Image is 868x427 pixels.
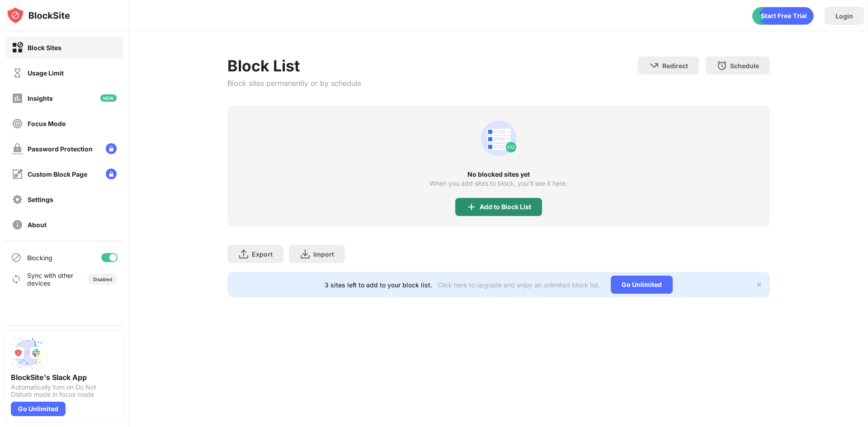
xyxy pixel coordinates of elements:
[28,120,66,127] div: Focus Mode
[106,143,117,154] img: lock-menu.svg
[12,67,23,79] img: time-usage-off.svg
[28,69,64,77] div: Usage Limit
[835,12,853,20] div: Login
[313,250,334,258] div: Import
[12,194,23,205] img: settings-off.svg
[662,62,688,70] div: Redirect
[325,281,432,289] div: 3 sites left to add to your block list.
[28,145,93,153] div: Password Protection
[27,272,74,287] div: Sync with other devices
[28,44,61,52] div: Block Sites
[11,384,118,398] div: Automatically turn on Do Not Disturb mode in focus mode
[28,221,47,229] div: About
[12,143,23,155] img: password-protection-off.svg
[93,277,112,282] div: Disabled
[11,337,43,369] img: push-slack.svg
[28,170,87,178] div: Custom Block Page
[227,79,361,88] div: Block sites permanently or by schedule
[12,169,23,180] img: customize-block-page-off.svg
[730,62,759,70] div: Schedule
[12,118,23,129] img: focus-off.svg
[611,276,673,294] div: Go Unlimited
[429,180,567,187] div: When you add sites to block, you’ll see it here.
[6,6,70,24] img: logo-blocksite.svg
[11,402,66,416] div: Go Unlimited
[12,42,23,53] img: block-on.svg
[477,117,520,160] div: animation
[28,94,53,102] div: Insights
[252,250,273,258] div: Export
[227,56,361,75] div: Block List
[100,94,117,102] img: new-icon.svg
[12,93,23,104] img: insights-off.svg
[27,254,52,262] div: Blocking
[106,169,117,179] img: lock-menu.svg
[12,219,23,230] img: about-off.svg
[480,203,531,211] div: Add to Block List
[752,7,814,25] div: animation
[227,171,770,178] div: No blocked sites yet
[11,373,118,382] div: BlockSite's Slack App
[28,196,53,203] div: Settings
[11,274,22,285] img: sync-icon.svg
[755,281,763,288] img: x-button.svg
[438,281,600,289] div: Click here to upgrade and enjoy an unlimited block list.
[11,252,22,263] img: blocking-icon.svg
